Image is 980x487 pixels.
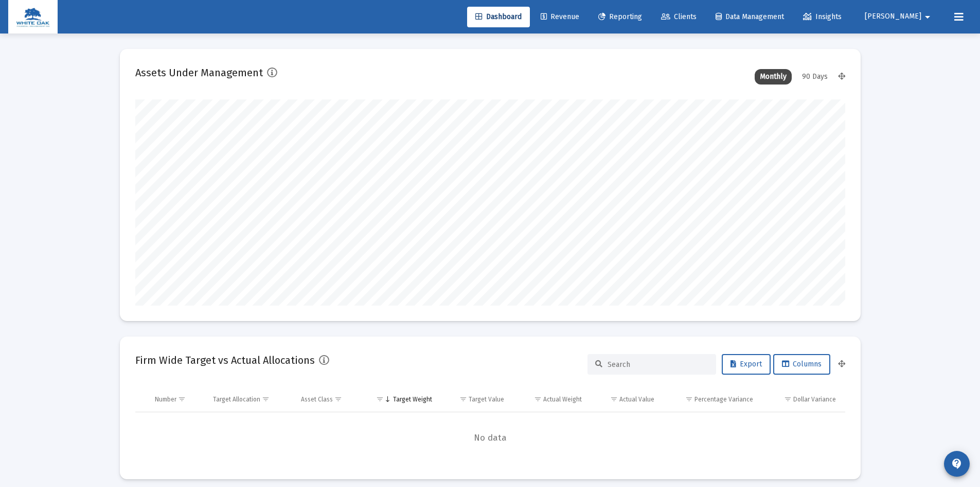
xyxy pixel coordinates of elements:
span: Dashboard [475,12,522,21]
td: Column Actual Value [589,387,662,412]
div: Target Allocation [213,395,260,404]
a: Data Management [707,7,792,27]
span: Columns [782,360,822,368]
div: Data grid [135,387,845,464]
td: Column Target Weight [362,387,439,412]
img: Dashboard [16,7,50,27]
mat-icon: contact_support [951,458,963,470]
span: Show filter options for column 'Actual Weight' [534,395,542,403]
td: Column Target Value [439,387,512,412]
button: Columns [773,354,830,375]
div: Target Weight [393,395,432,404]
span: [PERSON_NAME] [865,12,921,21]
div: Asset Class [301,395,333,404]
div: Actual Weight [543,395,582,404]
span: Show filter options for column 'Target Allocation' [262,395,270,403]
span: Show filter options for column 'Number' [178,395,186,403]
td: Column Percentage Variance [662,387,760,412]
div: 90 Days [797,69,833,85]
a: Reporting [590,7,650,27]
td: Column Target Allocation [206,387,294,412]
span: Show filter options for column 'Target Weight' [376,395,384,403]
div: Target Value [469,395,504,404]
button: Export [722,354,771,375]
a: Clients [653,7,705,27]
h2: Assets Under Management [135,64,263,81]
span: Data Management [716,12,784,21]
span: Clients [661,12,697,21]
span: Show filter options for column 'Asset Class' [334,395,342,403]
span: Export [730,360,762,368]
mat-icon: arrow_drop_down [921,7,934,27]
span: Show filter options for column 'Target Value' [459,395,467,403]
button: [PERSON_NAME] [852,6,946,27]
a: Dashboard [467,7,530,27]
span: No data [135,432,845,444]
td: Column Dollar Variance [760,387,845,412]
span: Revenue [541,12,579,21]
a: Insights [795,7,850,27]
span: Show filter options for column 'Actual Value' [610,395,618,403]
div: Dollar Variance [793,395,836,404]
h2: Firm Wide Target vs Actual Allocations [135,352,315,368]
span: Reporting [598,12,642,21]
td: Column Number [148,387,206,412]
td: Column Actual Weight [511,387,589,412]
td: Column Asset Class [294,387,362,412]
span: Show filter options for column 'Percentage Variance' [685,395,693,403]
div: Number [155,395,176,404]
span: Insights [803,12,842,21]
span: Show filter options for column 'Dollar Variance' [784,395,792,403]
a: Revenue [532,7,587,27]
input: Search [608,360,708,369]
div: Percentage Variance [694,395,753,404]
div: Monthly [755,69,792,85]
div: Actual Value [619,395,654,404]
